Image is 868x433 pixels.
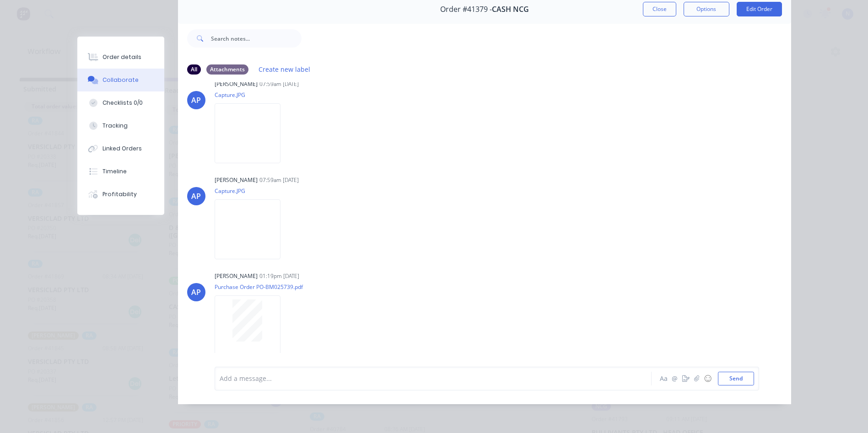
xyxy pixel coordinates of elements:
[259,176,299,184] div: 07:59am [DATE]
[259,80,299,88] div: 07:59am [DATE]
[191,287,201,298] div: AP
[206,64,248,75] div: Attachments
[191,191,201,202] div: AP
[102,53,141,61] div: Order details
[215,272,258,280] div: [PERSON_NAME]
[77,114,164,137] button: Tracking
[259,272,299,280] div: 01:19pm [DATE]
[77,160,164,183] button: Timeline
[187,64,201,75] div: All
[77,69,164,91] button: Collaborate
[102,167,127,176] div: Timeline
[102,99,143,107] div: Checklists 0/0
[102,76,139,84] div: Collaborate
[191,95,201,106] div: AP
[215,283,303,291] p: Purchase Order PO-BM025739.pdf
[669,373,680,384] button: @
[215,176,258,184] div: [PERSON_NAME]
[102,122,128,130] div: Tracking
[215,91,290,99] p: Capture.JPG
[77,46,164,69] button: Order details
[102,144,142,153] div: Linked Orders
[718,372,754,385] button: Send
[211,29,302,48] input: Search notes...
[737,2,782,16] button: Edit Order
[102,190,137,198] div: Profitability
[77,91,164,114] button: Checklists 0/0
[77,137,164,160] button: Linked Orders
[702,373,713,384] button: ☺
[658,373,669,384] button: Aa
[215,80,258,88] div: [PERSON_NAME]
[215,187,290,195] p: Capture.JPG
[77,183,164,206] button: Profitability
[643,2,676,16] button: Close
[440,5,492,14] span: Order #41379 -
[684,2,729,16] button: Options
[254,63,315,75] button: Create new label
[492,5,529,14] span: CASH NCG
